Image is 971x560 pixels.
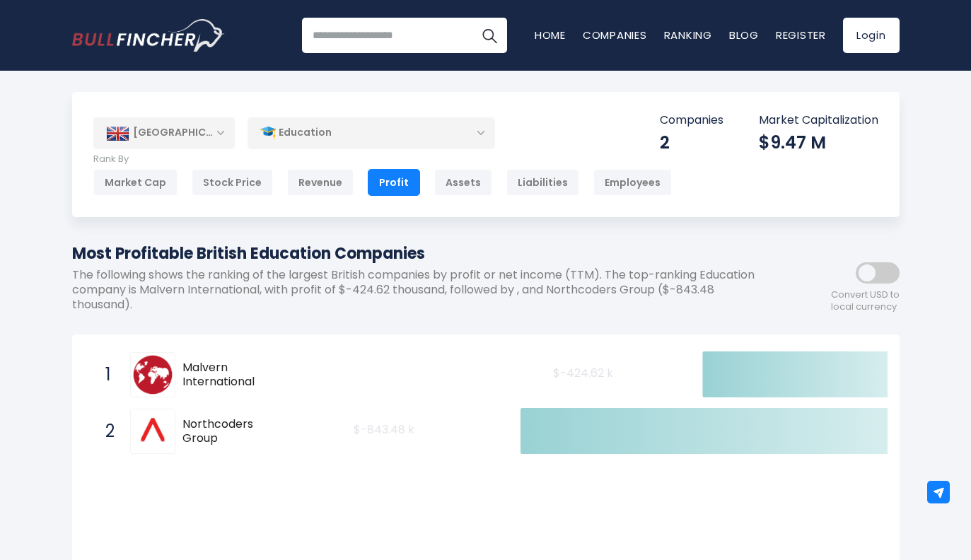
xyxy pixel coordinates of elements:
[132,354,173,395] img: Malvern International
[72,19,225,52] img: Bullfincher logo
[287,169,354,196] div: Revenue
[182,417,289,447] span: Northcoders Group
[660,132,723,153] div: 2
[506,169,579,196] div: Liabilities
[759,132,878,153] div: $9.47 M
[583,28,647,42] a: Companies
[354,421,414,438] text: $-843.48 k
[72,19,224,52] a: Go to homepage
[472,18,507,53] button: Search
[98,419,112,443] span: 2
[72,268,772,312] p: The following shows the ranking of the largest British companies by profit or net income (TTM). T...
[535,28,566,42] a: Home
[660,113,723,128] p: Companies
[831,289,900,313] span: Convert USD to local currency
[98,363,112,387] span: 1
[664,28,712,42] a: Ranking
[434,169,492,196] div: Assets
[72,242,772,265] h1: Most Profitable British Education Companies
[776,28,826,42] a: Register
[553,365,613,381] text: $-424.62 k
[593,169,672,196] div: Employees
[132,411,173,452] img: Northcoders Group
[759,113,878,128] p: Market Capitalization
[368,169,420,196] div: Profit
[843,18,900,53] a: Login
[248,117,495,149] div: Education
[192,169,273,196] div: Stock Price
[93,117,235,148] div: [GEOGRAPHIC_DATA]
[93,169,178,196] div: Market Cap
[729,28,759,42] a: Blog
[93,153,672,165] p: Rank By
[182,361,289,390] span: Malvern International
